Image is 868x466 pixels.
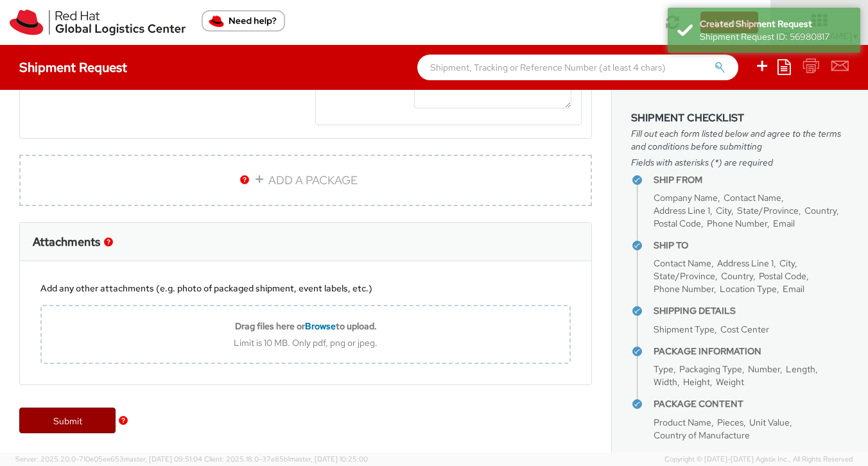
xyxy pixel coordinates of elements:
h4: Ship From [654,175,849,185]
span: master, [DATE] 10:25:00 [290,454,368,463]
div: Shipment Request ID: 56980817 [700,30,851,43]
span: master, [DATE] 09:51:04 [124,454,202,463]
span: Country of Manufacture [654,429,750,441]
button: Need help? [202,10,285,31]
span: Length [786,363,815,375]
span: City [716,205,731,216]
span: Postal Code [654,218,701,229]
span: Contact Name [724,192,781,203]
span: Location Type [720,283,777,295]
span: Copyright © [DATE]-[DATE] Agistix Inc., All Rights Reserved [664,454,853,465]
span: State/Province [654,270,715,282]
span: Phone Number [707,218,767,229]
span: Product Name [654,417,711,428]
input: Shipment, Tracking or Reference Number (at least 4 chars) [417,55,738,80]
h4: Ship To [654,241,849,250]
span: Email [773,218,795,229]
span: Contact Name [654,257,711,269]
h4: Shipping Details [654,306,849,316]
span: Country [721,270,753,282]
div: Created Shipment Request [700,17,851,30]
span: Email [783,283,804,295]
h4: Shipment Request [19,60,127,74]
span: Weight [716,376,744,388]
a: Submit [19,408,116,433]
a: ADD A PACKAGE [19,155,592,206]
span: Address Line 1 [654,205,710,216]
div: Add any other attachments (e.g. photo of packaged shipment, event labels, etc.) [40,282,571,295]
b: Drag files here or to upload. [235,320,377,332]
span: Number [748,363,780,375]
span: Pieces [717,417,743,428]
span: Type [654,363,673,375]
span: Server: 2025.20.0-710e05ee653 [15,454,202,463]
div: Limit is 10 MB. Only pdf, png or jpeg. [42,337,569,349]
h4: Package Information [654,347,849,356]
span: Packaging Type [679,363,742,375]
span: Client: 2025.18.0-37e85b1 [204,454,368,463]
span: Unit Value [749,417,790,428]
h3: Attachments [33,236,100,248]
span: State/Province [737,205,799,216]
span: Width [654,376,677,388]
span: Shipment Type [654,324,715,335]
span: City [779,257,795,269]
span: Fields with asterisks (*) are required [631,156,849,169]
img: rh-logistics-00dfa346123c4ec078e1.svg [10,10,186,35]
span: Height [683,376,710,388]
span: Browse [305,320,336,332]
span: Postal Code [759,270,806,282]
span: Country [804,205,837,216]
h3: Shipment Checklist [631,112,849,124]
span: Company Name [654,192,718,203]
span: Fill out each form listed below and agree to the terms and conditions before submitting [631,127,849,153]
span: Cost Center [720,324,769,335]
h4: Package Content [654,399,849,409]
span: Phone Number [654,283,714,295]
span: Address Line 1 [717,257,774,269]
